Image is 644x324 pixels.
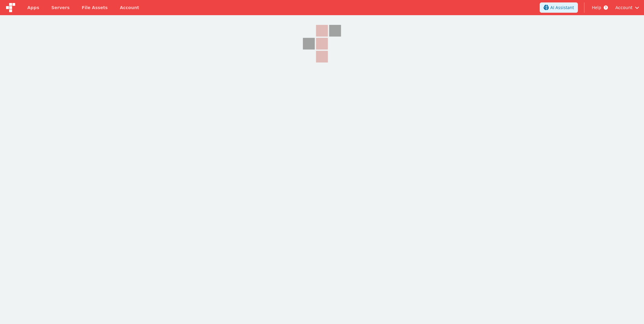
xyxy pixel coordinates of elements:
span: File Assets [82,5,108,11]
span: Account [615,5,632,11]
span: Servers [51,5,69,11]
span: Apps [27,5,39,11]
button: Account [615,5,639,11]
span: AI Assistant [550,5,574,11]
span: Help [592,5,601,11]
button: AI Assistant [540,2,578,13]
